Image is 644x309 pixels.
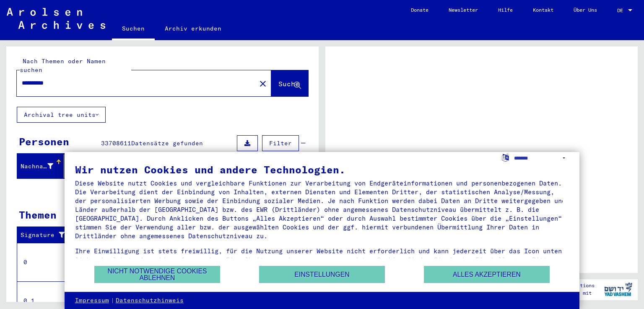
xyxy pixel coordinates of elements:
[254,75,271,92] button: Clear
[259,266,385,283] button: Einstellungen
[17,154,64,178] mat-header-cell: Nachname
[7,8,105,29] img: Arolsen_neg.svg
[94,266,220,283] button: Nicht notwendige Cookies ablehnen
[21,231,68,239] div: Signature
[19,207,57,222] div: Themen
[278,80,299,88] span: Suche
[75,179,569,240] div: Diese Website nutzt Cookies und vergleichbare Funktionen zur Verarbeitung von Endgeräteinformatio...
[602,279,634,300] img: yv_logo.png
[17,243,75,281] td: 0
[64,154,111,178] mat-header-cell: Vorname
[131,139,203,147] span: Datensätze gefunden
[514,152,569,164] select: Sprache auswählen
[75,296,109,305] a: Impressum
[17,107,106,123] button: Archival tree units
[75,165,569,175] div: Wir nutzen Cookies und andere Technologien.
[21,160,64,173] div: Nachname
[269,139,292,147] span: Filter
[19,134,69,149] div: Personen
[258,79,268,89] mat-icon: close
[21,162,53,171] div: Nachname
[271,70,308,96] button: Suche
[116,296,184,305] a: Datenschutzhinweis
[424,266,550,283] button: Alles akzeptieren
[501,153,510,161] label: Sprache auswählen
[21,229,77,242] div: Signature
[155,18,231,39] a: Archiv erkunden
[75,247,569,273] div: Ihre Einwilligung ist stets freiwillig, für die Nutzung unserer Website nicht erforderlich und ka...
[112,18,155,40] a: Suchen
[617,8,626,13] span: DE
[101,139,131,147] span: 33708611
[20,57,106,74] mat-label: Nach Themen oder Namen suchen
[262,135,299,151] button: Filter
